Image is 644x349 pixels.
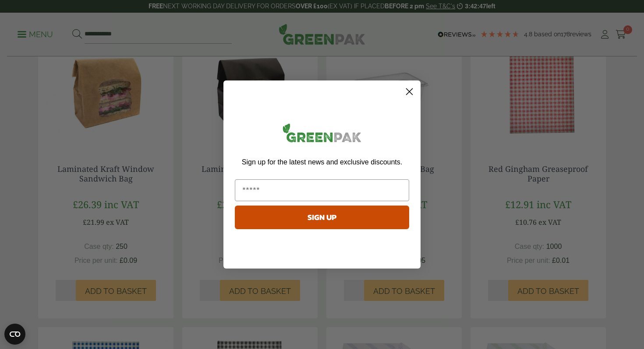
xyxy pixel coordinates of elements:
button: Close dialog [402,84,417,99]
span: Sign up for the latest news and exclusive discounts. [242,158,402,166]
button: SIGN UP [235,206,409,229]
img: greenpak_logo [235,120,409,149]
button: Open CMP widget [4,324,25,345]
input: Email [235,179,409,201]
